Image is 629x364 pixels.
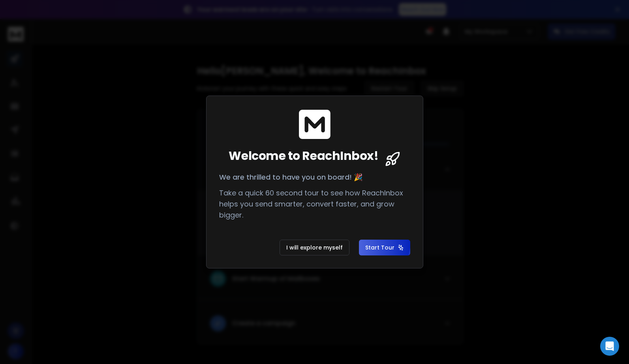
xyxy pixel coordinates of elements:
[365,244,404,251] span: Start Tour
[219,172,410,183] p: We are thrilled to have you on board! 🎉
[280,240,349,255] button: I will explore myself
[229,149,378,163] span: Welcome to ReachInbox!
[359,240,410,255] button: Start Tour
[219,188,410,221] p: Take a quick 60 second tour to see how ReachInbox helps you send smarter, convert faster, and gro...
[600,337,619,356] div: Open Intercom Messenger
